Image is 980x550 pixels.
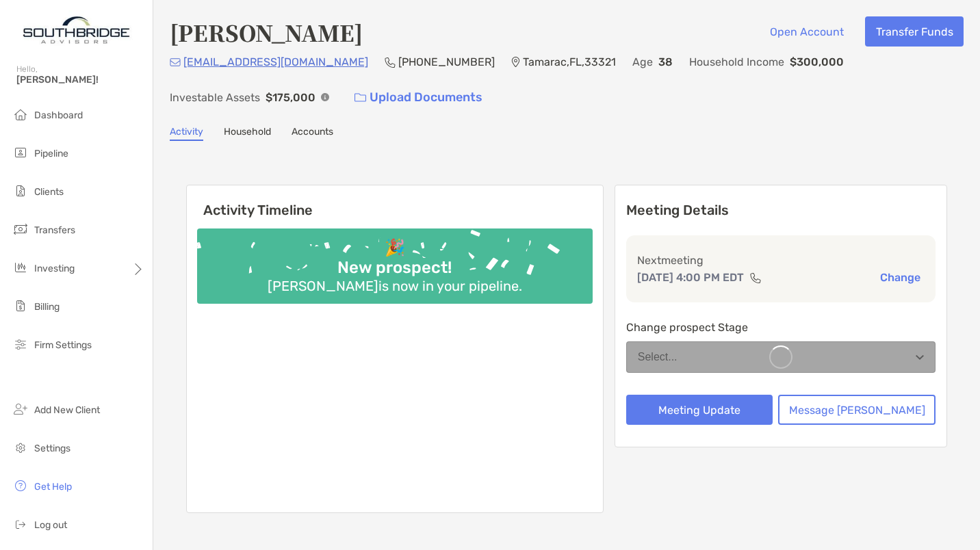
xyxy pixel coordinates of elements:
p: 38 [658,53,673,70]
span: Add New Client [34,404,100,416]
img: pipeline icon [12,144,29,161]
span: [PERSON_NAME]! [16,74,144,86]
p: Meeting Details [626,202,936,219]
a: Household [224,126,271,141]
span: Settings [34,443,70,454]
a: Activity [170,126,203,141]
img: Email Icon [170,58,181,66]
img: button icon [354,93,366,103]
p: [EMAIL_ADDRESS][DOMAIN_NAME] [183,53,368,70]
button: Change [876,270,925,285]
img: clients icon [12,183,29,199]
img: investing icon [12,259,29,276]
span: Transfers [34,224,75,236]
span: Firm Settings [34,339,92,351]
img: Zoe Logo [16,5,136,55]
p: Household Income [689,53,784,70]
p: Age [632,53,653,70]
img: get-help icon [12,477,29,494]
p: Tamarac , FL , 33321 [523,53,616,70]
p: Change prospect Stage [626,319,936,336]
p: $175,000 [266,89,315,106]
img: communication type [749,272,762,283]
p: Next meeting [637,252,925,269]
img: settings icon [12,439,29,456]
img: dashboard icon [12,106,29,122]
span: Billing [34,301,60,313]
p: Investable Assets [170,89,260,106]
span: Get Help [34,481,72,493]
button: Open Account [759,16,854,47]
img: add_new_client icon [12,401,29,417]
button: Meeting Update [626,395,773,425]
span: Dashboard [34,109,83,121]
h6: Activity Timeline [187,185,603,218]
img: Phone Icon [385,57,396,68]
a: Upload Documents [346,83,491,112]
img: Location Icon [511,57,520,68]
button: Transfer Funds [865,16,964,47]
img: logout icon [12,516,29,532]
span: Log out [34,519,67,531]
p: [DATE] 4:00 PM EDT [637,269,744,286]
img: billing icon [12,298,29,314]
h4: [PERSON_NAME] [170,16,363,48]
div: New prospect! [332,258,457,278]
img: Info Icon [321,93,329,101]
img: transfers icon [12,221,29,237]
span: Investing [34,263,75,274]
div: 🎉 [379,238,411,258]
div: [PERSON_NAME] is now in your pipeline. [262,278,528,294]
button: Message [PERSON_NAME] [778,395,936,425]
p: [PHONE_NUMBER] [398,53,495,70]
a: Accounts [292,126,333,141]
span: Clients [34,186,64,198]
img: firm-settings icon [12,336,29,352]
span: Pipeline [34,148,68,159]
p: $300,000 [790,53,844,70]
